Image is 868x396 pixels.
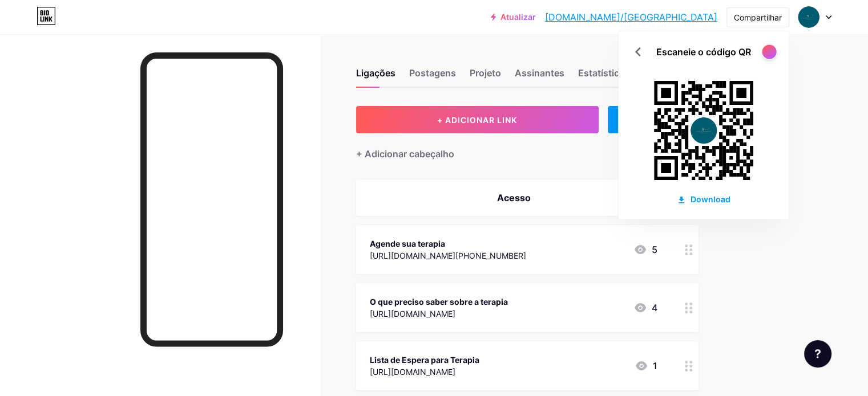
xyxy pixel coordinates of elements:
font: 4 [652,302,657,313]
font: Lista de Espera para Terapia [370,355,479,365]
font: Ligações [356,67,395,79]
font: 5 [652,244,657,255]
font: Agende sua terapia [370,239,445,248]
font: [DOMAIN_NAME]/[GEOGRAPHIC_DATA] [545,11,717,23]
font: Download [691,194,730,204]
font: O que preciso saber sobre a terapia [370,297,508,307]
font: Projeto [470,67,501,79]
font: Assinantes [515,67,564,79]
font: Estatísticas [578,67,629,79]
button: + ADICIONAR LINK [356,106,599,133]
font: 1 [653,360,657,371]
font: Postagens [409,67,456,79]
font: + Adicionar cabeçalho [356,148,454,160]
font: Escaneie o código QR [656,46,751,58]
font: [URL][DOMAIN_NAME] [370,309,455,319]
a: [DOMAIN_NAME]/[GEOGRAPHIC_DATA] [545,10,717,24]
font: Compartilhar [734,13,782,22]
font: Atualizar [500,12,536,22]
font: [URL][DOMAIN_NAME][PHONE_NUMBER] [370,251,526,260]
font: Acesso [497,192,531,203]
img: isafurtado [798,6,819,28]
font: + ADICIONAR LINK [437,115,517,125]
font: [URL][DOMAIN_NAME] [370,367,455,377]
